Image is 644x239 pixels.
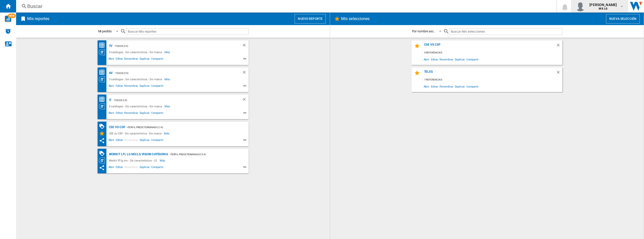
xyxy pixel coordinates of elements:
[423,77,562,83] div: 7 referencias
[99,42,108,48] div: Matriz de precios
[27,3,543,10] div: Buscar
[99,123,108,130] div: Matriz de PROMOCIONES
[108,124,125,130] div: C5E vs C5P
[556,43,562,50] div: Borrar
[242,43,249,49] div: Borrar
[449,28,562,35] input: Buscar Mis selecciones
[165,76,171,82] span: Más
[165,49,171,55] span: Más
[423,43,556,50] div: C5E vs C5P
[139,138,150,144] span: Duplicar
[115,111,124,117] span: Editar
[454,56,466,63] span: Duplicar
[5,16,11,22] img: wise-card.svg
[115,165,124,171] span: Editar
[295,14,326,24] button: Nuevo reporte
[556,70,562,77] div: Borrar
[150,56,164,62] span: Compartir
[26,14,50,24] h2: Mis reportes
[164,130,170,136] span: Más
[108,103,165,109] div: 5 catálogos - Sin característica - Sin marca
[423,50,562,56] div: 3 referencias
[108,151,168,157] div: Workit lfl lg mx/LG vision categoria
[99,157,108,164] div: Visión Categoría
[124,84,139,90] span: Renombrar
[115,84,124,90] span: Editar
[99,165,105,171] ng-md-icon: Este reporte se ha compartido contigo
[99,130,108,136] div: Mis Selecciones
[150,138,164,144] span: Compartir
[242,97,249,103] div: Borrar
[124,138,139,144] span: Renombrar
[139,84,150,90] span: Duplicar
[108,97,112,103] div: IT
[99,96,108,103] div: Matriz de precios
[108,130,164,136] div: C5E vs C5P - Sin característica - Sin marca
[108,111,115,117] span: Abrir
[99,103,108,109] div: Visión Categoría
[168,151,238,157] div: - Perfil predeterminado (14)
[99,138,105,144] ng-md-icon: Este reporte se ha compartido contigo
[108,157,160,164] div: Workit lfl lg mx - Sin característica - LG
[439,56,454,63] span: Renombrar
[139,165,150,171] span: Duplicar
[115,138,124,144] span: Editar
[150,111,164,117] span: Compartir
[108,84,115,90] span: Abrir
[124,56,139,62] span: Renombrar
[165,103,171,109] span: Más
[340,14,371,24] h2: Mis selecciones
[466,83,479,90] span: Compartir
[99,69,108,75] div: Matriz de precios
[98,29,112,33] div: Mi pedido
[108,76,165,82] div: 3 catálogos - Sin característica - Sin marca
[150,165,164,171] span: Compartir
[430,56,439,63] span: Editar
[115,56,124,62] span: Editar
[113,70,232,76] div: - TODOS (14)
[99,49,108,55] div: Visión Categoría
[125,124,238,130] div: - Perfil predeterminado (14)
[124,111,139,117] span: Renombrar
[139,56,150,62] span: Duplicar
[430,83,439,90] span: Editar
[606,14,640,24] button: Nueva selección
[423,83,430,90] span: Abrir
[108,138,115,144] span: Abrir
[126,28,249,35] input: Buscar Mis reportes
[412,29,435,33] div: Por nombre asc.
[111,97,232,103] div: - TODOS (14)
[454,83,466,90] span: Duplicar
[99,76,108,82] div: Visión Categoría
[8,14,16,18] span: NEW
[124,165,139,171] span: Renombrar
[589,2,617,7] span: [PERSON_NAME]
[423,70,556,77] div: Teles
[160,157,166,164] span: Más
[139,111,150,117] span: Duplicar
[108,165,115,171] span: Abrir
[108,43,113,49] div: TV
[242,70,249,76] div: Borrar
[150,84,164,90] span: Compartir
[439,83,454,90] span: Renombrar
[112,43,232,49] div: - TODOS (14)
[108,70,113,76] div: AV
[99,150,108,157] div: Matriz de PROMOCIONES
[423,56,430,63] span: Abrir
[5,28,11,34] img: alerts-logo.svg
[108,49,165,55] div: 5 catálogos - Sin característica - Sin marca
[108,56,115,62] span: Abrir
[466,56,479,63] span: Compartir
[575,1,585,11] img: profile.jpg
[599,7,608,10] b: MX LG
